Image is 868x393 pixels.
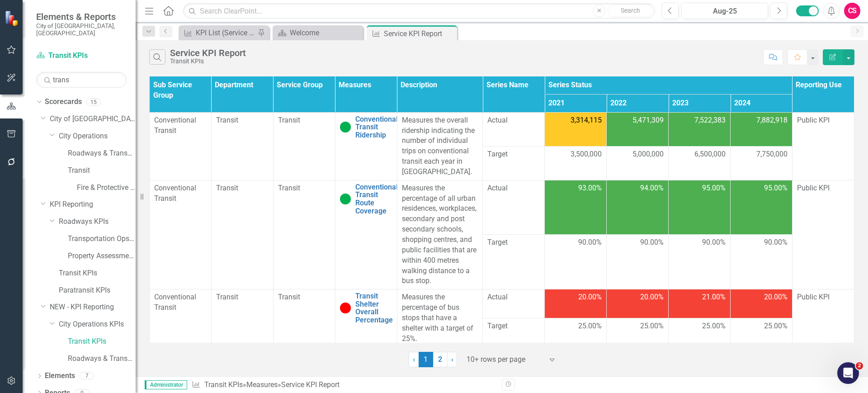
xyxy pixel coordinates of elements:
[756,115,788,126] span: 7,882,918
[702,292,726,303] span: 21.00%
[608,5,653,17] button: Search
[419,352,433,367] span: 1
[607,235,669,289] td: Double-Click to Edit
[669,289,731,318] td: Double-Click to Edit
[669,318,731,347] td: Double-Click to Edit
[397,112,483,180] td: Double-Click to Edit
[792,289,854,347] td: Double-Click to Edit
[731,289,793,318] td: Double-Click to Edit
[77,183,136,193] a: Fire & Protective Services
[487,183,540,194] span: Actual
[487,237,540,248] span: Target
[211,180,273,289] td: Double-Click to Edit
[483,146,545,180] td: Double-Click to Edit
[68,251,136,261] a: Property Assessment Services
[335,180,397,289] td: Double-Click to Edit Right Click for Context Menu
[764,237,788,248] span: 90.00%
[487,321,540,331] span: Target
[487,149,540,160] span: Target
[397,289,483,347] td: Double-Click to Edit
[204,380,243,389] a: Transit KPIs
[578,321,602,331] span: 25.00%
[640,237,664,248] span: 90.00%
[150,180,212,289] td: Double-Click to Edit
[545,146,607,180] td: Double-Click to Edit
[278,293,300,301] span: Transit
[702,237,726,248] span: 90.00%
[80,372,94,380] div: 7
[402,115,478,177] p: Measures the overall ridership indicating the number of individual trips on conventional transit ...
[59,285,136,296] a: Paratransit KPIs
[150,289,212,347] td: Double-Click to Edit
[413,355,415,364] span: ‹
[216,184,238,192] span: Transit
[355,115,398,139] a: Conventional Transit Ridership
[483,180,545,235] td: Double-Click to Edit
[756,149,788,160] span: 7,750,000
[211,289,273,347] td: Double-Click to Edit
[684,6,765,17] div: Aug-25
[764,321,788,331] span: 25.00%
[402,183,478,286] p: Measures the percentage of all urban residences, workplaces, secondary and post secondary schools...
[216,293,238,301] span: Transit
[844,3,860,19] button: CS
[607,318,669,347] td: Double-Click to Edit
[45,97,82,107] a: Scorecards
[764,292,788,303] span: 20.00%
[290,27,361,38] div: Welcome
[397,180,483,289] td: Double-Click to Edit
[702,183,726,194] span: 95.00%
[36,72,127,88] input: Search Below...
[335,289,397,347] td: Double-Click to Edit Right Click for Context Menu
[192,380,495,390] div: » »
[731,146,793,180] td: Double-Click to Edit
[273,289,335,347] td: Double-Click to Edit
[45,371,75,381] a: Elements
[50,302,136,313] a: NEW - KPI Reporting
[483,318,545,347] td: Double-Click to Edit
[694,115,726,126] span: 7,522,383
[355,292,393,324] a: Transit Shelter Overall Percentage
[86,98,101,106] div: 15
[669,180,731,235] td: Double-Click to Edit
[451,355,453,364] span: ›
[68,148,136,159] a: Roadways & Transportation
[669,146,731,180] td: Double-Click to Edit
[278,184,300,192] span: Transit
[545,112,607,146] td: Double-Click to Edit
[640,183,664,194] span: 94.00%
[792,180,854,289] td: Double-Click to Edit
[5,10,20,26] img: ClearPoint Strategy
[183,3,655,19] input: Search ClearPoint...
[702,321,726,331] span: 25.00%
[335,112,397,180] td: Double-Click to Edit Right Click for Context Menu
[154,184,196,203] span: Conventional Transit
[764,183,788,194] span: 95.00%
[68,166,136,176] a: Transit
[681,3,768,19] button: Aug-25
[246,380,278,389] a: Measures
[487,115,540,126] span: Actual
[59,319,136,330] a: City Operations KPIs
[571,115,602,126] span: 3,314,115
[170,48,246,58] div: Service KPI Report
[68,336,136,347] a: Transit KPIs
[36,11,127,22] span: Elements & Reports
[545,180,607,235] td: Double-Click to Edit
[571,149,602,160] span: 3,500,000
[545,289,607,318] td: Double-Click to Edit
[150,112,212,180] td: Double-Click to Edit
[632,115,664,126] span: 5,471,309
[640,321,664,331] span: 25.00%
[36,51,127,61] a: Transit KPIs
[578,237,602,248] span: 90.00%
[68,354,136,364] a: Roadways & Transportation KPIs
[578,183,602,194] span: 93.00%
[196,27,255,38] div: KPI List (Service Level KPIs)
[483,235,545,289] td: Double-Click to Edit
[578,292,602,303] span: 20.00%
[545,318,607,347] td: Double-Click to Edit
[640,292,664,303] span: 20.00%
[483,112,545,146] td: Double-Click to Edit
[154,293,196,312] span: Conventional Transit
